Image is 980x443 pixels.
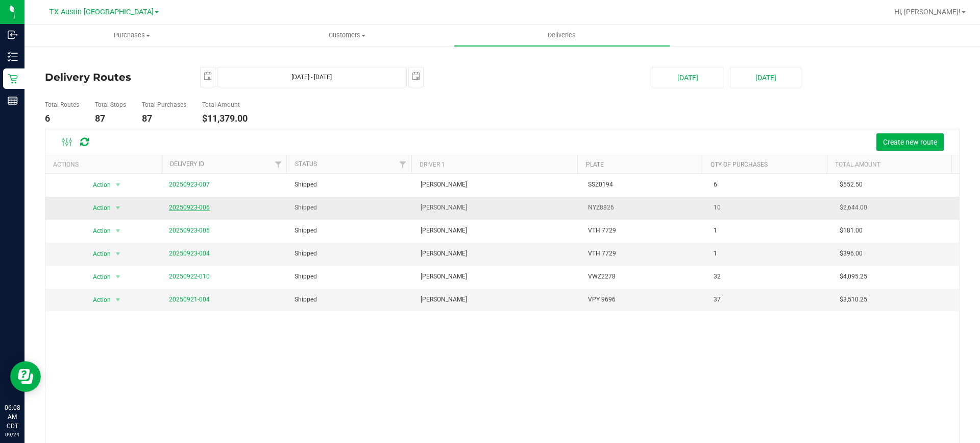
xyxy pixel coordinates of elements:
[714,226,717,236] span: 1
[421,180,467,190] span: [PERSON_NAME]
[588,226,616,236] span: VTH 7729
[84,247,111,261] span: Action
[730,67,801,87] button: [DATE]
[169,204,210,211] a: 20250923-006
[202,102,248,108] h5: Total Amount
[714,249,717,259] span: 1
[169,227,210,234] a: 20250923-005
[239,25,454,46] a: Customers
[112,270,125,284] span: select
[84,201,111,215] span: Action
[84,224,111,238] span: Action
[714,295,721,305] span: 37
[652,67,723,87] button: [DATE]
[201,67,215,85] span: select
[112,247,125,261] span: select
[295,272,317,282] span: Shipped
[295,203,317,213] span: Shipped
[169,296,210,303] a: 20250921-004
[295,160,317,168] a: Status
[5,403,20,431] p: 06:08 AM CDT
[142,113,186,124] h4: 87
[45,102,79,108] h5: Total Routes
[394,155,411,173] a: Filter
[169,181,210,188] a: 20250923-007
[840,203,867,213] span: $2,644.00
[876,133,944,151] button: Create new route
[10,361,41,392] iframe: Resource center
[714,180,717,190] span: 6
[840,295,867,305] span: $3,510.25
[411,155,578,173] th: Driver 1
[84,293,111,307] span: Action
[8,52,18,62] inline-svg: Inventory
[827,155,951,173] th: Total Amount
[295,226,317,236] span: Shipped
[169,273,210,280] a: 20250922-010
[421,203,467,213] span: [PERSON_NAME]
[421,249,467,259] span: [PERSON_NAME]
[170,160,204,168] a: Delivery ID
[295,249,317,259] span: Shipped
[95,102,126,108] h5: Total Stops
[84,270,111,284] span: Action
[8,30,18,40] inline-svg: Inbound
[588,295,616,305] span: VPY 9696
[45,67,185,87] h4: Delivery Routes
[112,224,125,238] span: select
[112,178,125,192] span: select
[24,25,239,46] a: Purchases
[8,74,18,84] inline-svg: Retail
[840,272,867,282] span: $4,095.25
[714,272,721,282] span: 32
[50,8,154,16] span: TX Austin [GEOGRAPHIC_DATA]
[112,293,125,307] span: select
[269,155,286,173] a: Filter
[53,161,158,168] div: Actions
[840,226,863,236] span: $181.00
[295,295,317,305] span: Shipped
[710,161,768,168] a: Qty of Purchases
[894,8,961,16] span: Hi, [PERSON_NAME]!
[714,203,721,213] span: 10
[84,178,111,192] span: Action
[5,431,20,438] p: 09/24
[454,25,669,46] a: Deliveries
[588,203,614,213] span: NYZ8826
[840,249,863,259] span: $396.00
[409,67,423,85] span: select
[240,31,454,40] span: Customers
[169,250,210,257] a: 20250923-004
[421,226,467,236] span: [PERSON_NAME]
[883,138,937,146] span: Create new route
[45,113,79,124] h4: 6
[95,113,126,124] h4: 87
[588,249,616,259] span: VTH 7729
[588,272,616,282] span: VWZ2278
[112,201,125,215] span: select
[586,161,604,168] a: Plate
[295,180,317,190] span: Shipped
[202,113,248,124] h4: $11,379.00
[8,96,18,106] inline-svg: Reports
[421,272,467,282] span: [PERSON_NAME]
[840,180,863,190] span: $552.50
[588,180,613,190] span: SSZ0194
[534,31,590,40] span: Deliveries
[421,295,467,305] span: [PERSON_NAME]
[25,31,239,40] span: Purchases
[142,102,186,108] h5: Total Purchases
